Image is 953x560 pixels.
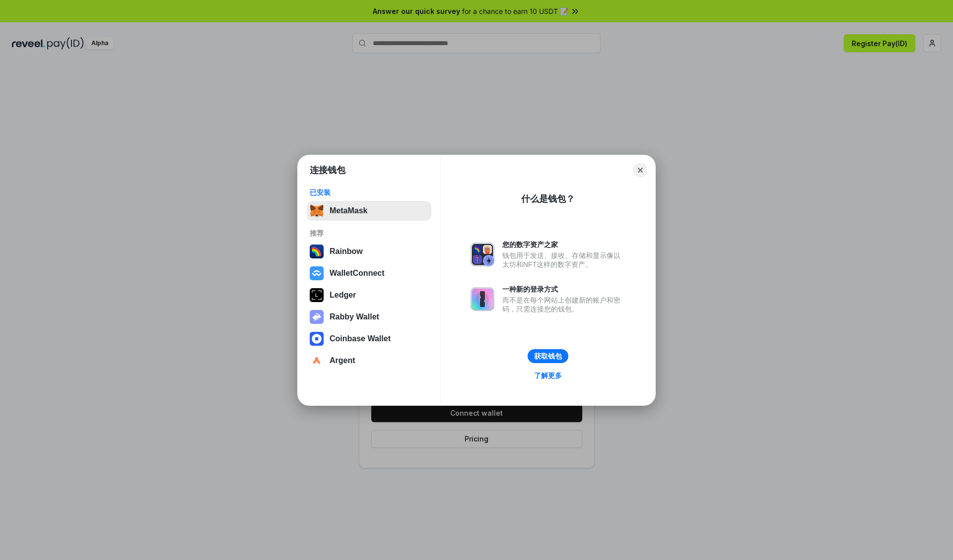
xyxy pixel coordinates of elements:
[307,329,431,349] button: Coinbase Wallet
[310,288,324,302] img: svg+xml,%3Csvg%20xmlns%3D%22http%3A%2F%2Fwww.w3.org%2F2000%2Fsvg%22%20width%3D%2228%22%20height%3...
[307,242,431,261] button: Rainbow
[528,349,568,363] button: 获取钱包
[330,269,385,278] div: WalletConnect
[310,354,324,368] img: svg+xml,%3Csvg%20width%3D%2228%22%20height%3D%2228%22%20viewBox%3D%220%200%2028%2028%22%20fill%3D...
[502,285,625,294] div: 一种新的登录方式
[310,310,324,324] img: svg+xml,%3Csvg%20xmlns%3D%22http%3A%2F%2Fwww.w3.org%2F2000%2Fsvg%22%20fill%3D%22none%22%20viewBox...
[307,263,431,283] button: WalletConnect
[330,356,355,365] div: Argent
[330,334,391,343] div: Coinbase Wallet
[521,193,575,205] div: 什么是钱包？
[534,371,562,380] div: 了解更多
[310,229,428,238] div: 推荐
[310,188,428,197] div: 已安装
[310,332,324,346] img: svg+xml,%3Csvg%20width%3D%2228%22%20height%3D%2228%22%20viewBox%3D%220%200%2028%2028%22%20fill%3D...
[310,245,324,258] img: svg+xml,%3Csvg%20width%3D%22120%22%20height%3D%22120%22%20viewBox%3D%220%200%20120%20120%22%20fil...
[502,240,625,249] div: 您的数字资产之家
[307,285,431,305] button: Ledger
[307,201,431,221] button: MetaMask
[330,247,363,256] div: Rainbow
[471,243,494,266] img: svg+xml,%3Csvg%20xmlns%3D%22http%3A%2F%2Fwww.w3.org%2F2000%2Fsvg%22%20fill%3D%22none%22%20viewBox...
[633,163,647,177] button: Close
[528,369,568,382] a: 了解更多
[310,204,324,218] img: svg+xml,%3Csvg%20fill%3D%22none%22%20height%3D%2233%22%20viewBox%3D%220%200%2035%2033%22%20width%...
[330,312,379,321] div: Rabby Wallet
[502,296,625,313] div: 而不是在每个网站上创建新的账户和密码，只需连接您的钱包。
[307,351,431,371] button: Argent
[534,352,562,361] div: 获取钱包
[310,266,324,280] img: svg+xml,%3Csvg%20width%3D%2228%22%20height%3D%2228%22%20viewBox%3D%220%200%2028%2028%22%20fill%3D...
[471,287,494,311] img: svg+xml,%3Csvg%20xmlns%3D%22http%3A%2F%2Fwww.w3.org%2F2000%2Fsvg%22%20fill%3D%22none%22%20viewBox...
[330,206,367,215] div: MetaMask
[330,291,356,300] div: Ledger
[502,251,625,269] div: 钱包用于发送、接收、存储和显示像以太坊和NFT这样的数字资产。
[307,307,431,327] button: Rabby Wallet
[310,164,345,176] h1: 连接钱包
